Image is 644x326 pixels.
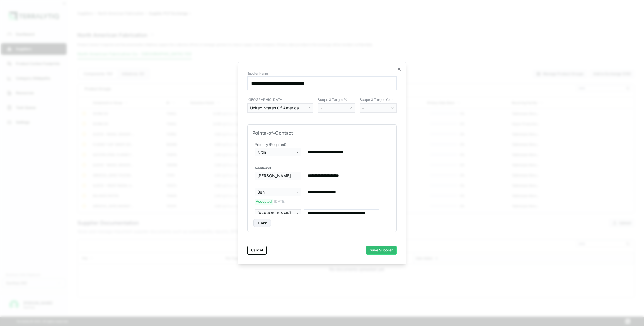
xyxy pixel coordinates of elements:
[257,149,295,155] div: Nitin
[366,246,397,255] button: Save Supplier
[274,199,285,204] div: [DATE]
[360,103,397,113] button: -
[255,188,301,196] button: Ben
[253,219,271,227] button: + Add
[255,148,301,156] button: Nitin
[257,210,295,216] div: [PERSON_NAME]
[253,142,391,147] div: Primary (Required)
[247,72,397,75] label: Supplier Name
[257,189,295,195] div: Ben
[318,97,355,102] label: Scope 3 Target %
[253,166,391,170] div: Additional
[252,129,392,136] div: Points-of-Contact
[247,246,267,255] button: Cancel
[255,209,301,217] button: [PERSON_NAME]
[250,105,306,111] div: United States Of America
[255,172,301,180] button: [PERSON_NAME]
[318,103,355,113] button: -
[247,97,313,102] label: [GEOGRAPHIC_DATA]
[257,173,295,179] div: [PERSON_NAME]
[255,199,273,205] div: Accepted
[360,97,397,102] label: Scope 3 Target Year
[247,103,313,113] button: United States Of America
